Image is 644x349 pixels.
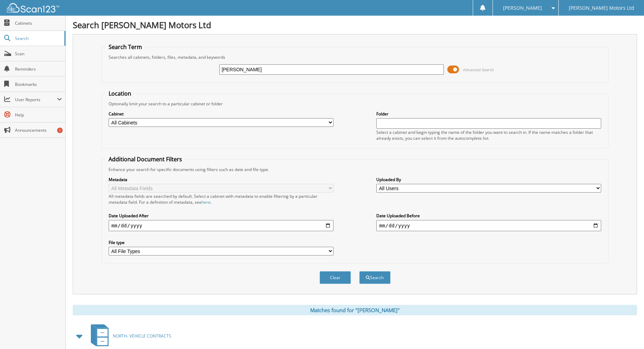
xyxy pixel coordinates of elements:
[15,127,62,133] span: Announcements
[15,20,62,26] span: Cabinets
[105,101,605,107] div: Optionally limit your search to a particular cabinet or folder
[376,220,601,231] input: end
[376,177,601,182] label: Uploaded By
[109,111,333,117] label: Cabinet
[105,167,605,172] div: Enhance your search for specific documents using filters such as date and file type.
[202,199,211,205] a: here
[109,213,333,219] label: Date Uploaded After
[359,271,391,284] button: Search
[503,6,542,10] span: [PERSON_NAME]
[15,51,62,57] span: Scan
[15,97,57,103] span: User Reports
[57,128,63,133] div: 1
[109,240,333,245] label: File type
[109,193,333,205] div: All metadata fields are searched by default. Select a cabinet with metadata to enable filtering b...
[376,213,601,219] label: Date Uploaded Before
[463,67,494,72] span: Advanced Search
[73,305,637,315] div: Matches found for "[PERSON_NAME]"
[15,81,62,87] span: Bookmarks
[73,19,637,31] h1: Search [PERSON_NAME] Motors Ltd
[105,54,605,60] div: Searches all cabinets, folders, files, metadata, and keywords
[15,66,62,72] span: Reminders
[105,43,146,51] legend: Search Term
[15,112,62,118] span: Help
[320,271,351,284] button: Clear
[569,6,634,10] span: [PERSON_NAME] Motors Ltd
[109,177,333,182] label: Metadata
[105,90,135,97] legend: Location
[105,155,186,163] legend: Additional Document Filters
[376,111,601,117] label: Folder
[109,220,333,231] input: start
[7,3,59,13] img: scan123-logo-white.svg
[15,35,61,41] span: Search
[376,129,601,141] div: Select a cabinet and begin typing the name of the folder you want to search in. If the name match...
[113,333,171,339] span: NORTH- VEHICLE CONTRACTS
